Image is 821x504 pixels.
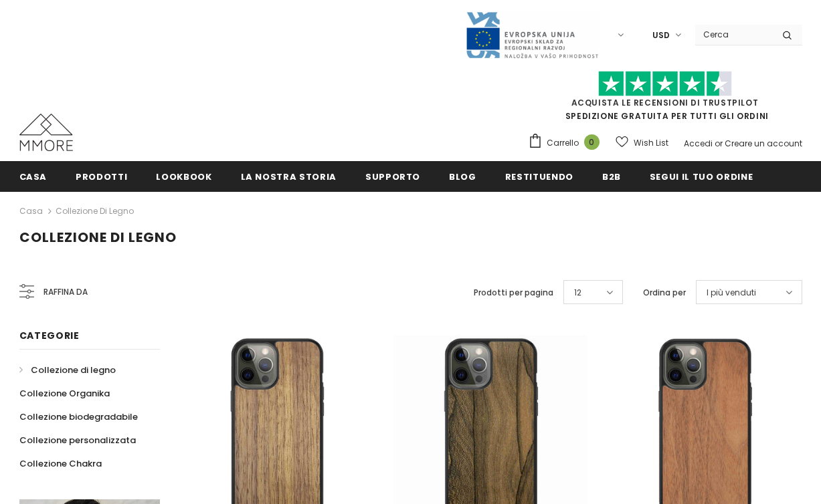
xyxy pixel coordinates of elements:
[449,170,476,183] span: Blog
[365,161,420,191] a: supporto
[684,138,713,149] a: Accedi
[19,228,177,247] span: Collezione di legno
[43,285,88,299] span: Raffina da
[19,457,102,470] span: Collezione Chakra
[19,382,110,405] a: Collezione Organika
[715,138,723,149] span: or
[365,170,420,183] span: supporto
[616,131,668,154] a: Wish List
[19,428,136,452] a: Collezione personalizzata
[156,161,211,191] a: Lookbook
[19,170,48,183] span: Casa
[19,405,138,428] a: Collezione biodegradabile
[19,329,80,342] span: Categorie
[31,364,116,376] span: Collezione di legno
[652,29,670,42] span: USD
[19,387,110,400] span: Collezione Organika
[650,161,753,191] a: Segui il tuo ordine
[505,161,573,191] a: Restituendo
[19,358,116,382] a: Collezione di legno
[19,434,136,447] span: Collezione personalizzata
[465,29,599,40] a: Javni Razpis
[602,161,621,191] a: B2B
[707,286,756,299] span: I più venduti
[449,161,476,191] a: Blog
[19,161,48,191] a: Casa
[505,170,573,183] span: Restituendo
[547,136,579,150] span: Carrello
[19,452,102,475] a: Collezione Chakra
[574,286,581,299] span: 12
[19,410,138,423] span: Collezione biodegradabile
[19,114,73,151] img: Casi MMORE
[241,161,337,191] a: La nostra storia
[650,170,753,183] span: Segui il tuo ordine
[598,71,732,97] img: Fidati di Pilot Stars
[528,133,606,153] a: Carrello 0
[695,25,772,44] input: Search Site
[241,170,337,183] span: La nostra storia
[156,170,211,183] span: Lookbook
[56,205,134,217] a: Collezione di legno
[602,170,621,183] span: B2B
[465,11,599,59] img: Javni Razpis
[76,170,127,183] span: Prodotti
[76,161,127,191] a: Prodotti
[571,97,759,108] a: Acquista le recensioni di TrustPilot
[474,286,553,299] label: Prodotti per pagina
[528,77,802,122] span: SPEDIZIONE GRATUITA PER TUTTI GLI ORDINI
[19,203,43,219] a: Casa
[634,136,668,150] span: Wish List
[643,286,686,299] label: Ordina per
[584,134,600,150] span: 0
[725,138,802,149] a: Creare un account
